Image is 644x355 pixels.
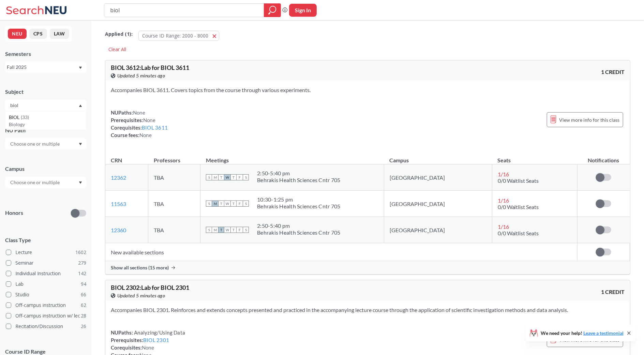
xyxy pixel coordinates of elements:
[6,290,86,299] label: Studio
[5,177,86,188] div: Dropdown arrow
[117,72,165,79] span: Updated 5 minutes ago
[218,227,224,233] span: T
[105,30,133,38] span: Applied ( 1 ):
[79,181,82,184] svg: Dropdown arrow
[133,329,185,336] span: Analyzing/Using Data
[105,261,630,274] div: Show all sections (15 more)
[148,191,200,217] td: TBA
[498,204,539,210] span: 0/0 Waitlist Seats
[257,222,340,229] div: 2:50 - 5:40 pm
[143,117,155,123] span: None
[5,236,86,244] span: Class Type
[6,248,86,257] label: Lecture
[243,174,249,180] span: S
[133,109,145,116] span: None
[111,227,126,233] a: 12360
[5,88,86,95] div: Subject
[230,174,237,180] span: T
[498,171,509,177] span: 1 / 16
[111,265,169,271] span: Show all sections (15 more)
[81,312,86,320] span: 28
[148,217,200,243] td: TBA
[224,227,230,233] span: W
[601,68,625,76] span: 1 CREDIT
[111,86,625,94] section: Accompanies BIOL 3611. Covers topics from the course through various experiments.
[257,203,340,210] div: Behrakis Health Sciences Cntr 705
[492,150,577,164] th: Seats
[148,150,200,164] th: Professors
[268,5,276,15] svg: magnifying glass
[79,104,82,107] svg: Dropdown arrow
[139,132,152,138] span: None
[384,191,492,217] td: [GEOGRAPHIC_DATA]
[498,230,539,236] span: 0/0 Waitlist Seats
[5,165,86,173] div: Campus
[5,209,23,217] p: Honors
[111,157,122,164] div: CRN
[81,323,86,330] span: 26
[50,29,69,39] button: LAW
[200,150,384,164] th: Meetings
[212,227,218,233] span: M
[257,177,340,183] div: Behrakis Health Sciences Cntr 705
[6,322,86,331] label: Recitation/Discussion
[78,259,86,267] span: 279
[142,124,168,131] a: BIOL 3611
[111,109,168,139] div: NUPaths: Prerequisites: Corequisites: Course fees:
[143,337,169,343] a: BIOL 2301
[601,288,625,296] span: 1 CREDIT
[111,201,126,207] a: 11563
[142,32,208,39] span: Course ID Range: 2000 - 8000
[81,301,86,309] span: 62
[243,201,249,207] span: S
[5,50,86,58] div: Semesters
[9,114,21,121] span: BIOL
[7,63,78,71] div: Fall 2025
[230,201,237,207] span: T
[206,174,212,180] span: S
[75,249,86,256] span: 1602
[224,174,230,180] span: W
[289,4,317,17] button: Sign In
[559,116,619,124] span: View more info for this class
[541,331,624,336] span: We need your help!
[105,44,130,55] div: Clear All
[8,29,27,39] button: NEU
[148,164,200,191] td: TBA
[257,196,340,203] div: 10:30 - 1:25 pm
[206,201,212,207] span: S
[212,174,218,180] span: M
[5,100,86,111] div: Dropdown arrowBIOL(33)Biology
[6,269,86,278] label: Individual Instruction
[6,258,86,267] label: Seminar
[111,306,625,314] section: Accompanies BIOL 2301. Reinforces and extends concepts presented and practiced in the accompanyin...
[7,178,64,187] input: Choose one or multiple
[257,229,340,236] div: Behrakis Health Sciences Cntr 705
[498,197,509,204] span: 1 / 16
[7,101,64,109] input: Choose one or multiple
[384,164,492,191] td: [GEOGRAPHIC_DATA]
[6,301,86,310] label: Off-campus instruction
[206,227,212,233] span: S
[578,150,630,164] th: Notifications
[109,4,259,16] input: Class, professor, course number, "phrase"
[498,177,539,184] span: 0/0 Waitlist Seats
[237,174,243,180] span: F
[237,201,243,207] span: F
[111,174,126,181] a: 12362
[237,227,243,233] span: F
[6,280,86,289] label: Lab
[5,62,86,73] div: Fall 2025Dropdown arrow
[264,3,281,17] div: magnifying glass
[498,223,509,230] span: 1 / 16
[218,201,224,207] span: T
[117,292,165,299] span: Updated 5 minutes ago
[79,143,82,146] svg: Dropdown arrow
[384,217,492,243] td: [GEOGRAPHIC_DATA]
[218,174,224,180] span: T
[111,284,189,291] span: BIOL 2302 : Lab for BIOL 2301
[230,227,237,233] span: T
[138,31,219,41] button: Course ID Range: 2000 - 8000
[105,243,578,261] td: New available sections
[257,170,340,177] div: 2:50 - 5:40 pm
